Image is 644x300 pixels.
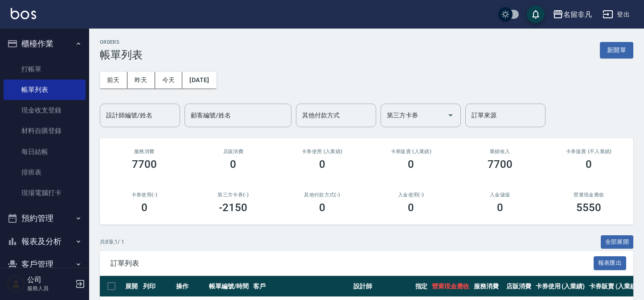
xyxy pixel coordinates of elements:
[4,100,86,121] a: 現金收支登錄
[430,276,472,297] th: 營業現金應收
[4,230,86,253] button: 報表及分析
[443,108,458,122] button: Open
[466,149,534,154] h2: 業績收入
[413,276,430,297] th: 指定
[600,42,633,58] button: 新開單
[594,256,627,270] button: 報表匯出
[11,8,36,19] img: Logo
[7,275,25,293] img: Person
[319,201,325,214] h3: 0
[533,276,587,297] th: 卡券使用 (入業績)
[100,49,143,61] h3: 帳單列表
[555,149,623,154] h2: 卡券販賣 (不入業績)
[4,207,86,230] button: 預約管理
[219,201,247,214] h3: -2150
[141,201,148,214] h3: 0
[100,72,127,88] button: 前天
[207,276,251,297] th: 帳單編號/時間
[4,142,86,162] a: 每日結帳
[408,158,414,171] h3: 0
[563,9,592,20] div: 名留非凡
[527,5,545,23] button: save
[100,238,124,246] p: 共 8 筆, 1 / 1
[100,39,143,45] h2: ORDERS
[288,149,356,154] h2: 卡券使用 (入業績)
[288,192,356,198] h2: 其他付款方式(-)
[377,192,445,198] h2: 入金使用(-)
[594,258,627,267] a: 報表匯出
[600,46,633,54] a: 新開單
[174,276,207,297] th: 操作
[601,235,634,249] button: 全部展開
[111,192,178,198] h2: 卡券使用(-)
[599,6,633,23] button: 登出
[497,201,503,214] h3: 0
[200,149,267,154] h2: 店販消費
[555,192,623,198] h2: 營業現金應收
[111,149,178,154] h3: 服務消費
[251,276,352,297] th: 客戶
[27,284,73,292] p: 服務人員
[4,162,86,183] a: 排班表
[319,158,325,171] h3: 0
[504,276,533,297] th: 店販消費
[182,72,216,88] button: [DATE]
[586,158,592,171] h3: 0
[155,72,183,88] button: 今天
[472,276,504,297] th: 服務消費
[4,183,86,203] a: 現場電腦打卡
[466,192,534,198] h2: 入金儲值
[549,5,595,24] button: 名留非凡
[576,201,601,214] h3: 5550
[377,149,445,154] h2: 卡券販賣 (入業績)
[200,192,267,198] h2: 第三方卡券(-)
[351,276,413,297] th: 設計師
[27,275,73,284] h5: 公司
[587,276,641,297] th: 卡券販賣 (入業績)
[132,158,157,171] h3: 7700
[127,72,155,88] button: 昨天
[4,121,86,141] a: 材料自購登錄
[123,276,141,297] th: 展開
[488,158,513,171] h3: 7700
[4,253,86,276] button: 客戶管理
[4,59,86,79] a: 打帳單
[230,158,236,171] h3: 0
[4,32,86,55] button: 櫃檯作業
[408,201,414,214] h3: 0
[4,79,86,100] a: 帳單列表
[141,276,174,297] th: 列印
[111,259,594,268] span: 訂單列表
